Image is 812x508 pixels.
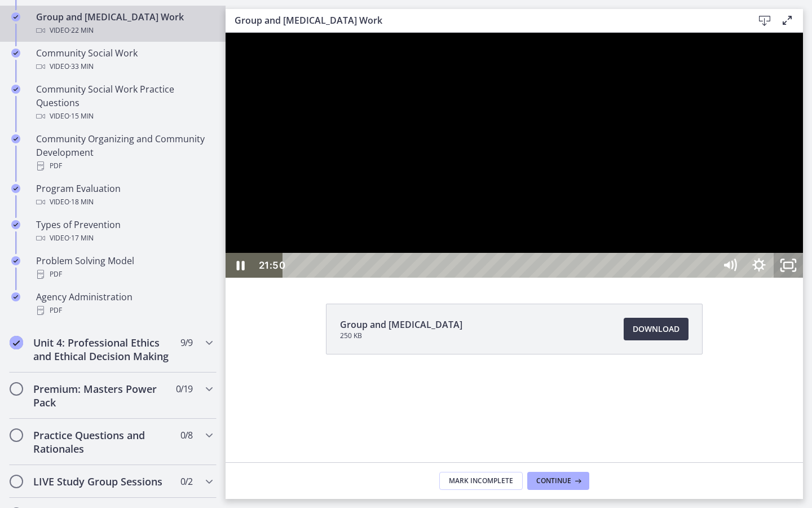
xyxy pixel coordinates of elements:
[36,110,212,123] div: Video
[11,256,20,265] i: Completed
[226,33,803,278] iframe: Video Lesson
[33,475,171,488] h2: LIVE Study Group Sessions
[11,292,20,301] i: Completed
[10,336,23,349] i: Completed
[69,231,94,245] span: · 17 min
[176,382,192,396] span: 0 / 19
[69,110,94,123] span: · 15 min
[536,476,571,485] span: Continue
[36,195,212,209] div: Video
[36,254,212,281] div: Problem Solving Model
[11,184,20,193] i: Completed
[36,231,212,245] div: Video
[69,60,94,73] span: · 33 min
[180,336,192,349] span: 9 / 9
[11,12,20,21] i: Completed
[235,14,735,27] h3: Group and [MEDICAL_DATA] Work
[69,195,94,209] span: · 18 min
[439,472,523,490] button: Mark Incomplete
[33,428,171,456] h2: Practice Questions and Rationales
[527,472,589,490] button: Continue
[36,46,212,73] div: Community Social Work
[36,182,212,209] div: Program Evaluation
[449,476,513,485] span: Mark Incomplete
[519,220,548,245] button: Show settings menu
[180,475,192,488] span: 0 / 2
[36,218,212,245] div: Types of Prevention
[489,220,519,245] button: Mute
[36,268,212,281] div: PDF
[36,132,212,173] div: Community Organizing and Community Development
[33,336,171,363] h2: Unit 4: Professional Ethics and Ethical Decision Making
[11,220,20,229] i: Completed
[624,318,689,340] a: Download
[69,24,94,37] span: · 22 min
[33,382,171,409] h2: Premium: Masters Power Pack
[11,49,20,58] i: Completed
[36,24,212,37] div: Video
[36,159,212,173] div: PDF
[340,331,462,340] span: 250 KB
[548,220,577,245] button: Unfullscreen
[36,10,212,37] div: Group and [MEDICAL_DATA] Work
[36,290,212,317] div: Agency Administration
[633,322,679,336] span: Download
[36,304,212,317] div: PDF
[11,134,20,143] i: Completed
[180,428,192,442] span: 0 / 8
[340,318,462,331] span: Group and [MEDICAL_DATA]
[11,85,20,94] i: Completed
[36,82,212,123] div: Community Social Work Practice Questions
[36,60,212,73] div: Video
